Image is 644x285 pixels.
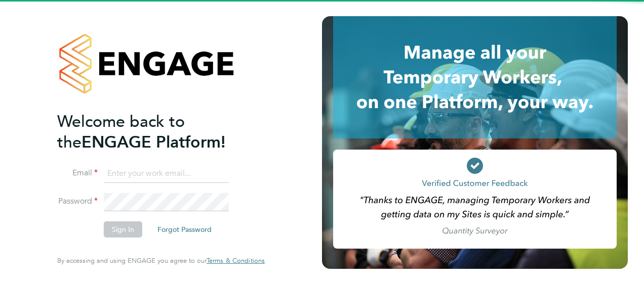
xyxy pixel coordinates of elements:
span: Terms & Conditions [207,256,265,265]
button: Sign In [104,221,142,238]
a: Terms & Conditions [207,257,265,265]
label: Password [57,196,98,207]
button: Forgot Password [149,221,220,238]
h2: ENGAGE Platform! [57,111,255,153]
span: Welcome back to the [57,112,185,152]
label: Email [57,168,98,178]
input: Enter your work email... [104,165,229,183]
span: By accessing and using ENGAGE you agree to our [57,256,265,265]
